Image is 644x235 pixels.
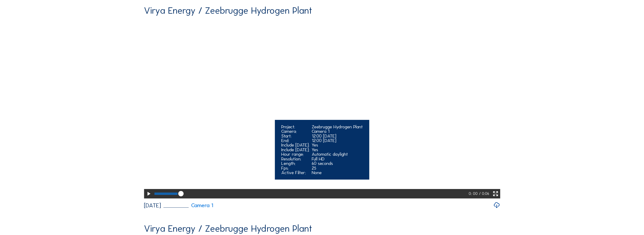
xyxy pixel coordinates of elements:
div: Length: [281,161,309,166]
div: 12:00 [DATE] [312,134,363,138]
div: Hour range: [281,152,309,156]
div: 60 seconds [312,161,363,166]
div: 0: 00 [469,189,479,198]
div: Automatic daylight [312,152,363,156]
div: None [312,170,363,175]
div: Resolution: [281,157,309,161]
div: Yes [312,147,363,152]
div: Active Filter: [281,170,309,175]
video: Your browser does not support the video tag. [144,20,500,198]
div: Include [DATE]: [281,147,309,152]
div: 12:00 [DATE] [312,138,363,143]
div: End: [281,138,309,143]
div: Start: [281,134,309,138]
div: Include [DATE]: [281,143,309,147]
div: Camera 1 [312,129,363,134]
div: Yes [312,143,363,147]
div: Virya Energy / Zeebrugge Hydrogen Plant [144,224,312,233]
div: Camera: [281,129,309,134]
div: Full HD [312,157,363,161]
a: Camera 1 [164,203,213,208]
div: Fps: [281,166,309,170]
div: 25 [312,166,363,170]
div: Virya Energy / Zeebrugge Hydrogen Plant [144,6,312,15]
div: Project: [281,125,309,129]
div: / 0:06 [479,189,489,198]
div: Zeebrugge Hydrogen Plant [312,125,363,129]
div: [DATE] [144,202,161,208]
